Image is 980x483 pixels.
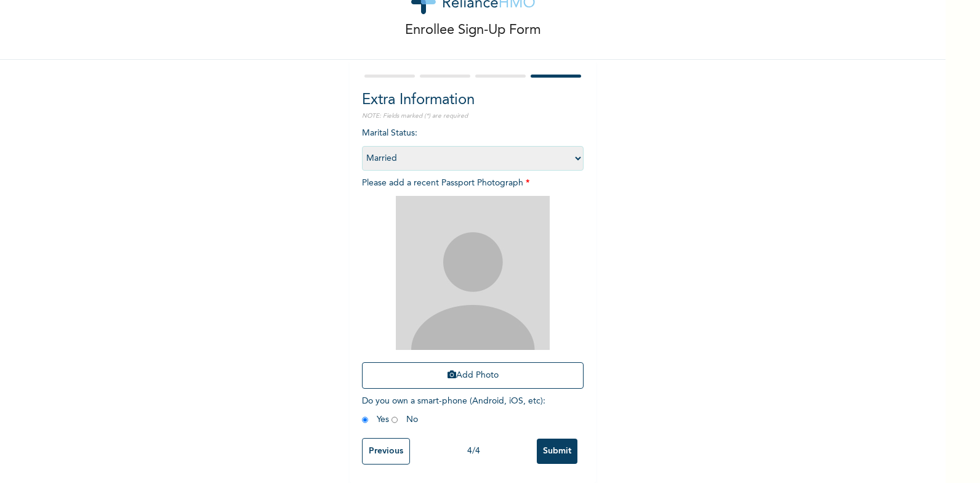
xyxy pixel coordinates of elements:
span: Marital Status : [362,129,584,163]
h2: Extra Information [362,89,584,112]
div: 4 / 4 [410,445,537,458]
img: Crop [396,196,550,350]
input: Previous [362,438,410,465]
p: NOTE: Fields marked (*) are required [362,112,584,121]
p: Enrollee Sign-Up Form [405,20,541,41]
input: Submit [537,439,577,464]
span: Do you own a smart-phone (Android, iOS, etc) : Yes No [362,397,545,424]
span: Please add a recent Passport Photograph [362,179,584,395]
button: Add Photo [362,362,584,389]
